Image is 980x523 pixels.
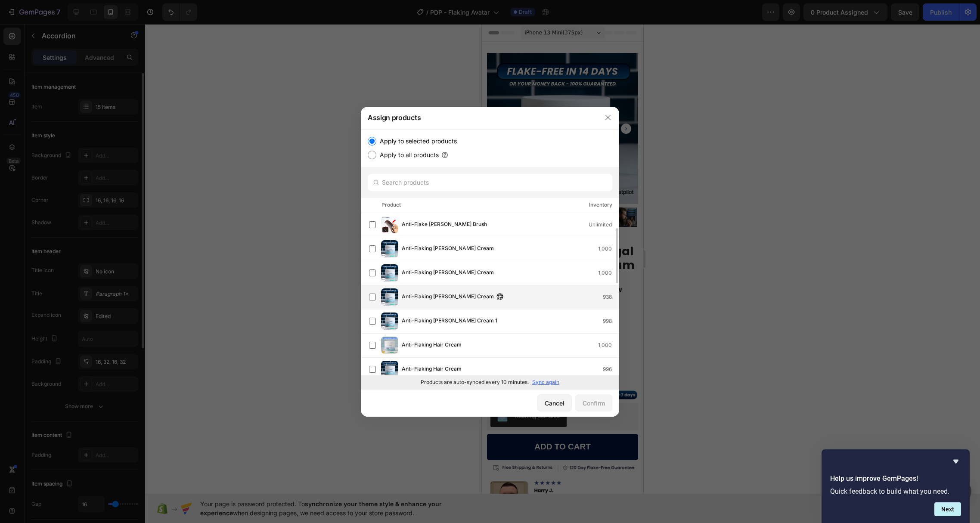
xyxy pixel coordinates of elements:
button: Hide survey [951,456,961,467]
input: Search products [368,174,612,191]
div: /> [361,129,619,389]
div: Unlimited [589,220,619,229]
img: product-img [381,240,398,257]
div: 938 [603,293,619,301]
div: 1,000 [598,269,619,277]
img: KachingBundles.png [16,387,26,398]
p: Quick feedback to build what you need. [830,487,961,495]
span: iPhone 13 Mini ( 375 px) [43,4,101,13]
div: ADD TO CART [53,417,109,429]
button: Cancel [537,394,572,412]
img: 1500x100 [5,439,156,449]
img: 1250x75 [5,251,126,258]
div: Cancel [545,399,564,408]
img: product-img [381,264,398,282]
div: Confirm [583,399,605,408]
span: Anti-Flaking Hair Cream [402,365,462,374]
p: Products are auto-synced every 10 minutes. [421,378,529,386]
img: 1080x65 [5,366,156,375]
label: Apply to all products [376,150,439,160]
span: Anti-Flaking [PERSON_NAME] Cream [402,244,494,254]
img: product-img [381,337,398,354]
div: Assign products [361,106,597,129]
img: product-img [381,361,398,378]
img: product-img [381,288,398,306]
div: 1,000 [598,244,619,253]
img: 984x288 [5,454,141,503]
strong: kill flakes at the root [6,262,140,278]
div: Inventory [589,201,612,209]
h2: Help us improve GemPages! [830,473,961,484]
button: ADD TO CART [5,410,156,436]
h2: New Aura™ Anti-Fungal [PERSON_NAME] Cream [5,220,156,249]
p: Sync again [532,378,559,386]
div: 998 [603,317,619,325]
span: Anti-Flake [PERSON_NAME] Brush [402,220,487,229]
span: Anti-Flaking [PERSON_NAME] Cream [402,292,494,302]
label: Apply to selected products [376,136,457,146]
img: gempages_586072776922628803-1f48a27a-7cc8-46cb-82db-c30da08c9753.png [5,209,96,217]
img: product-img [381,216,398,233]
button: Carousel Next Arrow [139,99,149,110]
div: Help us improve GemPages! [830,456,961,516]
button: Next question [934,502,961,516]
img: product-img [381,313,398,330]
span: Anti-Flaking Hair Cream [402,340,462,350]
div: 996 [603,365,619,374]
span: Anti-Flaking [PERSON_NAME] Cream 1 [402,316,497,326]
div: Product [381,201,401,209]
button: Confirm [575,394,612,412]
button: Kaching Bundles [9,382,85,403]
div: Kaching Bundles [33,387,78,396]
span: Anti-Flaking [PERSON_NAME] Cream [402,268,494,278]
div: 1,000 [598,341,619,350]
img: 815x500 [5,289,126,363]
h2: Powered by Dry-Safe Complex™ — proven to without drying your [PERSON_NAME]. [5,262,156,286]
